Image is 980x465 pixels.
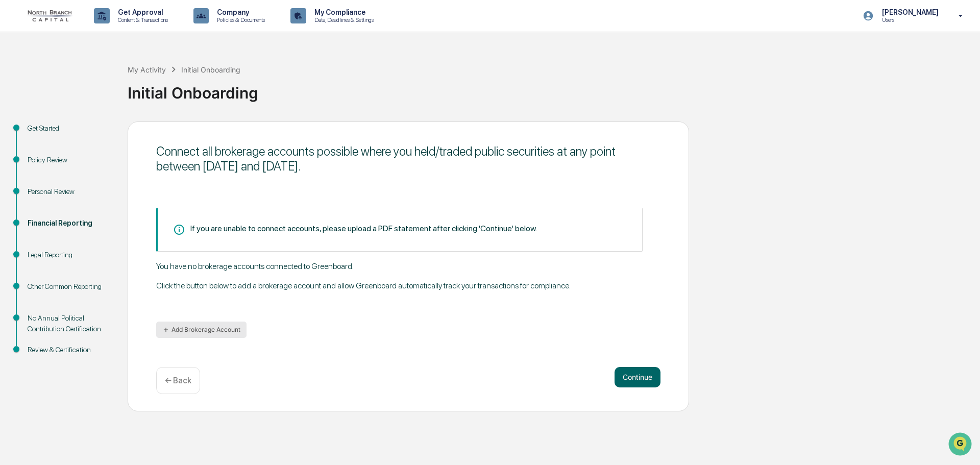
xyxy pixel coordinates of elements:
[128,76,975,102] div: Initial Onboarding
[174,81,186,93] button: Start new chat
[10,149,18,157] div: 🔎
[6,125,70,143] a: 🖐️Preclearance
[156,261,660,306] div: You have no brokerage accounts connected to Greenboard. Click the button below to add a brokerage...
[306,8,379,16] p: My Compliance
[156,322,247,338] button: Add Brokerage Account
[84,129,127,139] span: Attestations
[28,281,111,292] div: Other Common Reporting
[28,186,111,197] div: Personal Review
[165,376,191,385] p: ← Back
[20,148,64,158] span: Data Lookup
[28,313,111,334] div: No Annual Political Contribution Certification
[110,8,173,16] p: Get Approval
[10,21,186,38] p: How can we help?
[190,224,537,233] div: If you are unable to connect accounts, please upload a PDF statement after clicking 'Continue' be...
[615,367,660,387] button: Continue
[28,123,111,134] div: Get Started
[874,8,944,16] p: [PERSON_NAME]
[20,129,66,139] span: Preclearance
[110,16,173,23] p: Content & Transactions
[28,345,111,355] div: Review & Certification
[209,8,270,16] p: Company
[24,10,73,21] img: logo
[102,173,124,181] span: Pylon
[6,144,68,162] a: 🔎Data Lookup
[10,78,29,96] img: 1746055101610-c473b297-6a78-478c-a979-82029cc54cd1
[10,130,18,138] div: 🖐️
[35,78,167,88] div: Start new chat
[35,88,129,96] div: We're available if you need us!
[70,125,131,143] a: 🗄️Attestations
[156,144,660,174] div: Connect all brokerage accounts possible where you held/traded public securities at any point betw...
[72,173,124,181] a: Powered byPylon
[947,431,975,459] iframe: Open customer support
[874,16,944,23] p: Users
[74,130,82,138] div: 🗄️
[306,16,379,23] p: Data, Deadlines & Settings
[128,65,166,74] div: My Activity
[28,155,111,165] div: Policy Review
[209,16,270,23] p: Policies & Documents
[28,218,111,229] div: Financial Reporting
[181,65,240,74] div: Initial Onboarding
[28,250,111,260] div: Legal Reporting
